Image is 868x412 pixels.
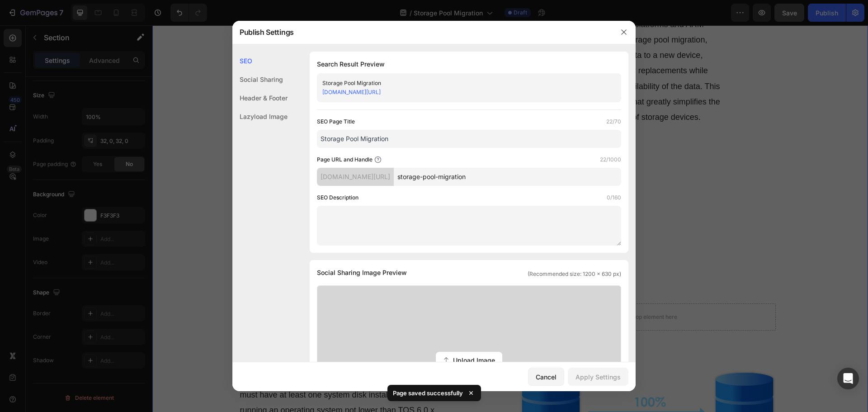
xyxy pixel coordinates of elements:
div: Cancel [536,372,557,382]
span: (Recommended size: 1200 x 630 px) [528,270,621,278]
h1: Search Result Preview [317,59,621,70]
div: Lazyload Image [232,107,288,126]
input: Title [317,130,621,148]
label: 0/160 [607,193,621,202]
input: Handle [394,168,621,186]
span: Upload Image [453,355,495,365]
div: [DOMAIN_NAME][URL] [317,168,394,186]
strong: Storage Pool Migration Requirements: [88,159,318,173]
div: Publish Settings [232,20,612,44]
span: 3. Operating System Requirements: The target device must have at least one system disk installed ... [88,350,285,389]
div: Open Intercom Messenger [837,368,859,389]
span: 2. Destination Device Requirements: The number of disk slots on the target device should be no le... [88,272,298,343]
p: ⁠⁠⁠⁠⁠⁠⁠ [88,159,354,174]
div: Storage Pool Migration [322,79,601,88]
button: Cancel [528,368,564,386]
label: 22/1000 [600,155,621,164]
span: When conducting a storage pool migration, the following conditions must be met: [88,180,290,204]
label: SEO Description [317,193,359,202]
div: SEO [232,52,288,70]
span: Social Sharing Image Preview [317,267,407,278]
label: 22/70 [606,117,621,126]
span: 1. Scope of Application: Storage pool migration is applicable only for migration within the Terra... [88,210,295,266]
label: SEO Page Title [317,117,355,126]
a: [DOMAIN_NAME][URL] [322,89,381,95]
h2: Rich Text Editor. Editing area: main [87,158,354,175]
div: Apply Settings [576,372,621,382]
div: Drop element here [477,288,525,295]
div: Social Sharing [232,70,288,89]
button: Apply Settings [568,368,628,386]
div: Header & Footer [232,89,288,107]
label: Page URL and Handle [317,155,373,164]
p: Page saved successfully [393,388,463,398]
